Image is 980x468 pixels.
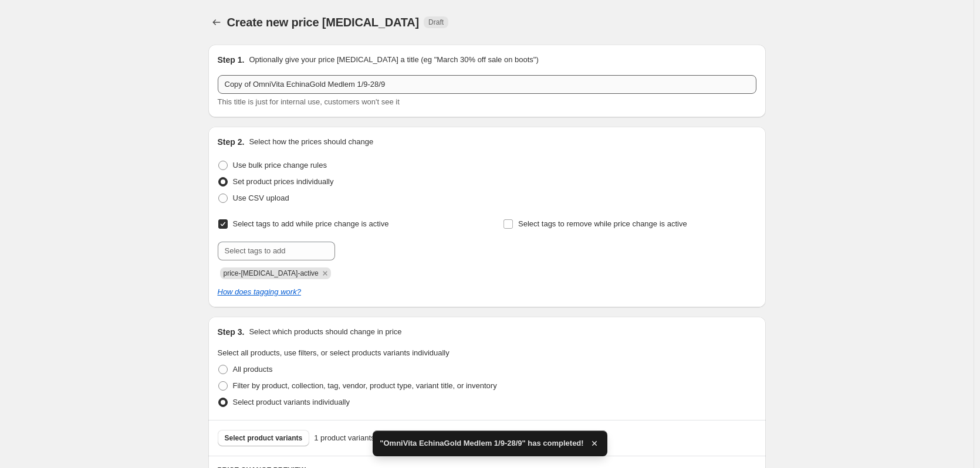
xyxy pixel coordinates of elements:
a: How does tagging work? [218,287,301,296]
span: Draft [428,18,444,27]
h2: Step 2. [218,136,245,148]
span: "OmniVita EchinaGold Medlem 1/9-28/9" has completed! [380,438,583,449]
button: Remove price-change-job-active [320,268,330,279]
span: Select product variants individually [233,398,350,406]
input: 30% off holiday sale [218,75,756,94]
input: Select tags to add [218,242,335,260]
span: Select all products, use filters, or select products variants individually [218,348,450,357]
span: Select tags to remove while price change is active [518,219,687,228]
span: Use bulk price change rules [233,161,327,169]
span: Filter by product, collection, tag, vendor, product type, variant title, or inventory [233,381,497,390]
span: price-change-job-active [224,269,319,277]
p: Select which products should change in price [249,326,401,338]
span: Use CSV upload [233,194,289,202]
span: 1 product variants selected [314,432,405,444]
h2: Step 1. [218,54,245,66]
button: Price change jobs [208,14,225,30]
span: All products [233,365,273,374]
h2: Step 3. [218,326,245,338]
span: Create new price [MEDICAL_DATA] [227,16,420,29]
span: Set product prices individually [233,177,334,186]
button: Select product variants [218,430,310,446]
span: Select tags to add while price change is active [233,219,389,228]
p: Optionally give your price [MEDICAL_DATA] a title (eg "March 30% off sale on boots") [249,54,538,66]
p: Select how the prices should change [249,136,373,148]
span: Select product variants [225,433,303,443]
span: This title is just for internal use, customers won't see it [218,97,400,106]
